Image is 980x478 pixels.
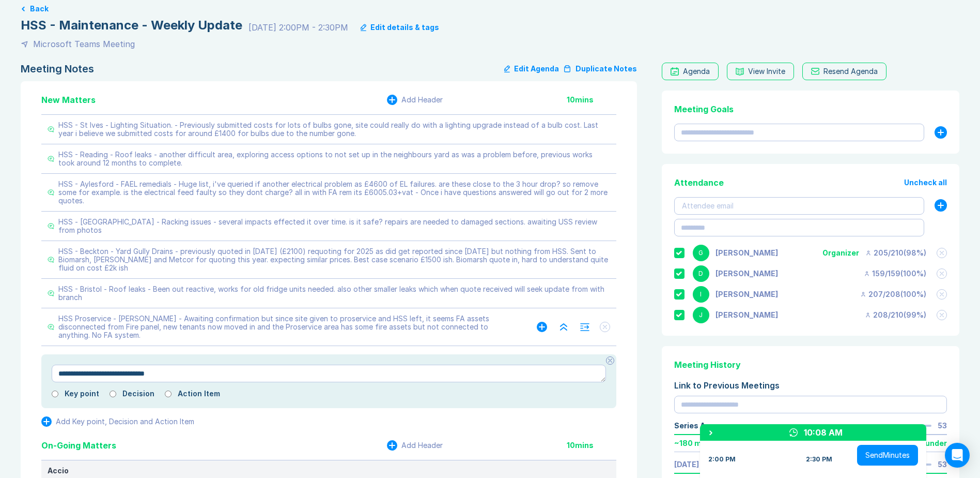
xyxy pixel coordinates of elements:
div: Gemma White [715,249,778,257]
div: Iain Parnell [715,290,778,298]
div: New Matters [41,94,96,106]
div: HSS - Bristol - Roof leaks - Been out reactive, works for old fridge units needed. also other sma... [58,285,610,302]
div: 10:08 AM [804,426,843,439]
button: Resend Agenda [802,63,886,80]
button: Edit details & tags [361,23,439,32]
div: Jonny Welbourn [715,311,778,319]
div: Agenda [683,67,710,76]
div: G [693,245,709,261]
div: 2:00 PM [708,455,736,464]
div: HSS - St Ives - Lighting Situation. - Previously submitted costs for lots of bulbs gone, site cou... [58,121,610,138]
div: 53 [938,460,947,469]
div: Add Key point, Decision and Action Item [56,417,194,426]
div: HSS - Aylesford - FAEL remedials - Huge list, i've queried if another electrical problem as £4600... [58,180,610,205]
div: [DATE] 2:00PM - 2:30PM [248,21,348,34]
div: 205 / 210 ( 98 %) [865,249,926,257]
div: David Hayter [715,270,778,278]
a: Agenda [662,63,719,80]
div: Edit details & tags [370,23,439,32]
div: Resend Agenda [823,67,878,76]
label: Decision [122,390,154,398]
button: SendMinutes [857,445,918,466]
label: Key point [65,390,99,398]
button: Duplicate Notes [563,63,637,75]
div: ~ 180 mins early [674,439,733,447]
div: 208 / 210 ( 99 %) [865,311,926,319]
div: 207 / 208 ( 100 %) [860,290,926,298]
div: HSS - Beckton - Yard Gully Drains - previously quoted in [DATE] (£2100) requoting for 2025 as did... [58,247,610,272]
div: Add Header [401,96,443,104]
div: 53 [938,422,947,430]
button: Add Header [387,95,443,105]
div: I [693,286,709,303]
div: HSS - Maintenance - Weekly Update [21,17,242,34]
a: [DATE] [674,460,699,469]
div: Meeting Goals [674,103,947,115]
button: View Invite [727,63,794,80]
div: 159 / 159 ( 100 %) [864,270,926,278]
div: HSS - Reading - Roof leaks - another difficult area, exploring access options to not set up in th... [58,151,610,167]
div: 2:30 PM [806,455,832,464]
div: Meeting History [674,358,947,371]
div: J [693,307,709,323]
div: Meeting Notes [21,63,94,75]
button: Add Key point, Decision and Action Item [41,416,194,427]
div: 10 mins [567,96,616,104]
div: Organizer [822,249,859,257]
div: Accio [48,467,610,475]
div: Attendance [674,176,724,189]
div: Series Average [674,422,730,430]
button: Add Header [387,440,443,451]
button: Edit Agenda [504,63,559,75]
div: Link to Previous Meetings [674,379,947,392]
div: 10 mins [567,441,616,450]
a: Back [21,5,959,13]
button: Uncheck all [904,178,947,187]
div: HSS Proservice - [PERSON_NAME] - Awaiting confirmation but since site given to proservice and HSS... [58,315,516,339]
div: View Invite [748,67,785,76]
div: D [693,265,709,282]
div: Open Intercom Messenger [945,443,970,468]
button: Back [30,5,49,13]
div: On-Going Matters [41,439,116,452]
div: Microsoft Teams Meeting [33,38,135,50]
div: HSS - [GEOGRAPHIC_DATA] - Racking issues - several impacts effected it over time. is it safe? rep... [58,218,610,234]
div: Add Header [401,441,443,450]
label: Action Item [178,390,220,398]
